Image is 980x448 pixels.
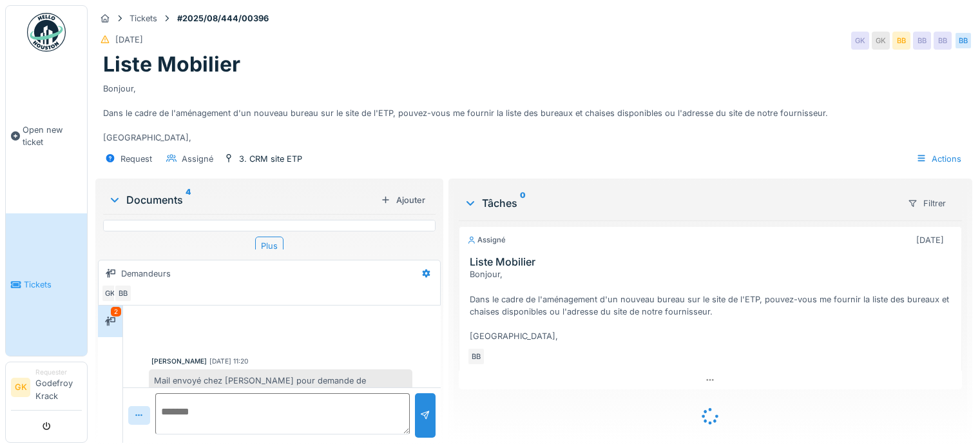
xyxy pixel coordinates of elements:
[103,52,240,77] h1: Liste Mobilier
[108,192,376,208] div: Documents
[6,59,87,213] a: Open new ticket
[913,32,931,50] div: BB
[872,32,890,50] div: GK
[111,307,121,317] div: 2
[892,32,910,50] div: BB
[186,192,191,208] sup: 4
[23,124,82,148] span: Open new ticket
[255,237,283,255] div: Plus
[182,153,213,165] div: Assigné
[35,367,82,377] div: Requester
[916,234,944,246] div: [DATE]
[101,284,119,302] div: GK
[910,150,967,168] div: Actions
[114,284,132,302] div: BB
[6,213,87,356] a: Tickets
[467,235,506,246] div: Assigné
[130,12,157,24] div: Tickets
[35,367,82,407] li: Godefroy Krack
[954,32,972,50] div: BB
[149,369,412,417] div: Mail envoyé chez [PERSON_NAME] pour demande de catalogue, je tai mis en copie. Bonne journée
[151,356,207,366] div: [PERSON_NAME]
[172,12,274,24] strong: #2025/08/444/00396
[470,268,956,342] div: Bonjour, Dans le cadre de l'aménagement d'un nouveau bureau sur le site de l'ETP, pouvez-vous me ...
[209,356,248,366] div: [DATE] 11:20
[11,378,30,397] li: GK
[851,32,869,50] div: GK
[239,153,302,165] div: 3. CRM site ETP
[376,191,430,209] div: Ajouter
[934,32,952,50] div: BB
[103,77,965,144] div: Bonjour, Dans le cadre de l'aménagement d'un nouveau bureau sur le site de l'ETP, pouvez-vous me ...
[24,278,82,291] span: Tickets
[464,195,897,211] div: Tâches
[121,268,171,280] div: Demandeurs
[470,256,956,268] h3: Liste Mobilier
[27,13,66,52] img: Badge_color-CXgf-gQk.svg
[11,367,82,411] a: GK RequesterGodefroy Krack
[120,153,152,165] div: Request
[115,34,143,46] div: [DATE]
[520,195,526,211] sup: 0
[902,194,952,213] div: Filtrer
[467,347,485,365] div: BB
